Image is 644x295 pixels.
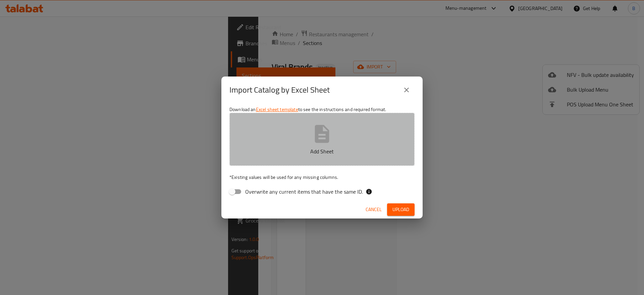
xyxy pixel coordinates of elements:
[245,188,363,196] span: Overwrite any current items that have the same ID.
[366,205,382,214] span: Cancel
[398,82,415,98] button: close
[366,188,372,195] svg: If the overwrite option isn't selected, then the items that match an existing ID will be ignored ...
[229,174,415,181] p: Existing values will be used for any missing columns.
[229,85,330,95] h2: Import Catalog by Excel Sheet
[240,147,404,155] p: Add Sheet
[229,113,415,166] button: Add Sheet
[387,203,415,216] button: Upload
[392,205,409,214] span: Upload
[256,105,298,114] a: Excel sheet template
[363,203,384,216] button: Cancel
[221,103,423,201] div: Download an to see the instructions and required format.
